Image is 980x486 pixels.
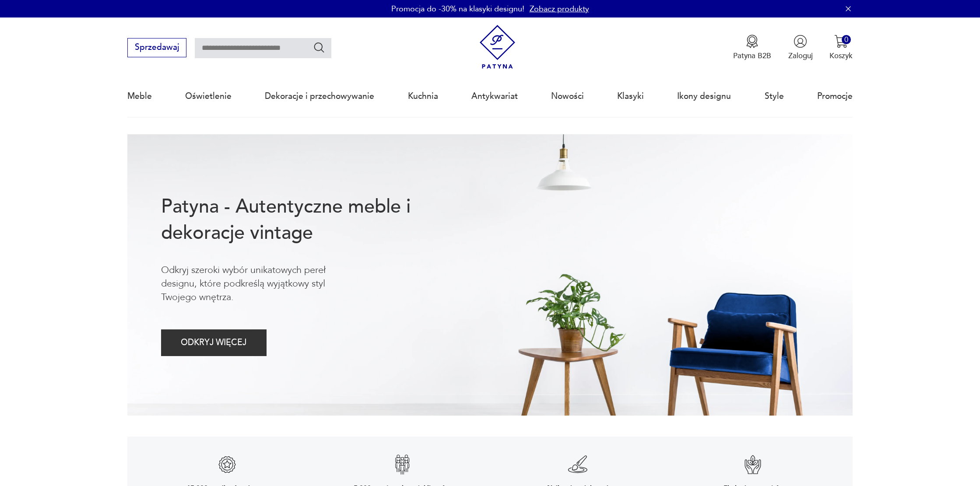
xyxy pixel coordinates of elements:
a: Oświetlenie [185,76,232,116]
img: Znak gwarancji jakości [392,454,413,475]
p: Zaloguj [788,51,813,61]
a: Promocje [817,76,853,116]
a: Style [765,76,784,116]
h1: Patyna - Autentyczne meble i dekoracje vintage [161,194,445,246]
a: Antykwariat [471,76,518,116]
a: Meble [127,76,152,116]
a: Ikony designu [677,76,731,116]
img: Ikona koszyka [834,35,848,48]
p: Odkryj szeroki wybór unikatowych pereł designu, które podkreślą wyjątkowy styl Twojego wnętrza. [161,263,361,304]
img: Znak gwarancji jakości [742,454,763,475]
button: Patyna B2B [733,35,771,61]
a: Zobacz produkty [530,3,589,14]
button: ODKRYJ WIĘCEJ [161,329,267,356]
a: Kuchnia [408,76,438,116]
button: Szukaj [313,41,326,54]
p: Koszyk [829,51,853,61]
a: Ikona medaluPatyna B2B [733,35,771,61]
a: ODKRYJ WIĘCEJ [161,340,267,347]
button: Zaloguj [788,35,813,61]
img: Ikona medalu [745,35,759,48]
a: Nowości [551,76,584,116]
p: Patyna B2B [733,51,771,61]
img: Patyna - sklep z meblami i dekoracjami vintage [475,25,520,69]
img: Znak gwarancji jakości [217,454,238,475]
p: Promocja do -30% na klasyki designu! [391,3,524,14]
button: 0Koszyk [829,35,853,61]
a: Sprzedawaj [127,45,186,52]
a: Klasyki [617,76,644,116]
div: 0 [842,35,851,44]
img: Znak gwarancji jakości [567,454,588,475]
img: Ikonka użytkownika [794,35,807,48]
button: Sprzedawaj [127,38,186,57]
a: Dekoracje i przechowywanie [265,76,374,116]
